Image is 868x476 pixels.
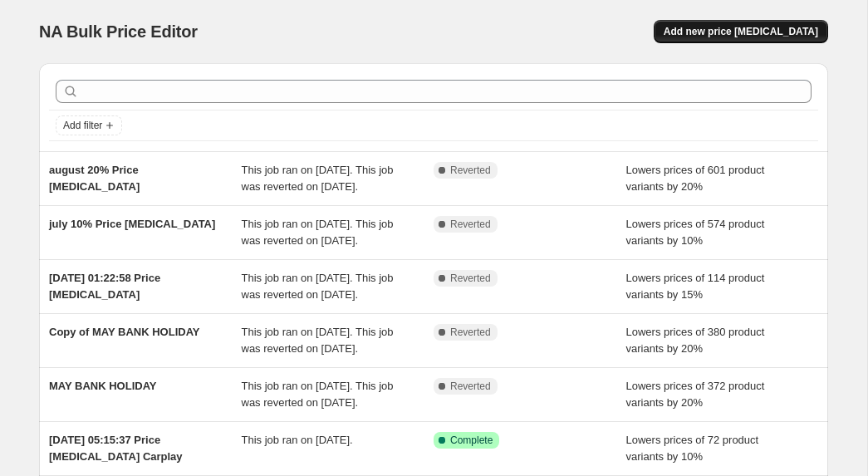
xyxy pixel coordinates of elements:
[242,164,394,193] span: This job ran on [DATE]. This job was reverted on [DATE].
[664,25,818,38] span: Add new price [MEDICAL_DATA]
[626,326,765,355] span: Lowers prices of 380 product variants by 20%
[242,326,394,355] span: This job ran on [DATE]. This job was reverted on [DATE].
[626,164,765,193] span: Lowers prices of 601 product variants by 20%
[49,434,183,463] span: [DATE] 05:15:37 Price [MEDICAL_DATA] Carplay
[49,380,157,392] span: MAY BANK HOLIDAY
[654,20,828,43] button: Add new price [MEDICAL_DATA]
[56,115,122,135] button: Add filter
[450,326,491,339] span: Reverted
[450,164,491,177] span: Reverted
[49,164,140,193] span: august 20% Price [MEDICAL_DATA]
[63,119,102,132] span: Add filter
[242,434,353,446] span: This job ran on [DATE].
[242,272,394,301] span: This job ran on [DATE]. This job was reverted on [DATE].
[39,22,198,41] span: NA Bulk Price Editor
[242,380,394,409] span: This job ran on [DATE]. This job was reverted on [DATE].
[626,218,765,247] span: Lowers prices of 574 product variants by 10%
[626,272,765,301] span: Lowers prices of 114 product variants by 15%
[626,380,765,409] span: Lowers prices of 372 product variants by 20%
[450,218,491,231] span: Reverted
[450,380,491,393] span: Reverted
[626,434,759,463] span: Lowers prices of 72 product variants by 10%
[450,434,493,447] span: Complete
[450,272,491,285] span: Reverted
[242,218,394,247] span: This job ran on [DATE]. This job was reverted on [DATE].
[49,272,160,301] span: [DATE] 01:22:58 Price [MEDICAL_DATA]
[49,218,215,230] span: july 10% Price [MEDICAL_DATA]
[49,326,200,338] span: Copy of MAY BANK HOLIDAY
